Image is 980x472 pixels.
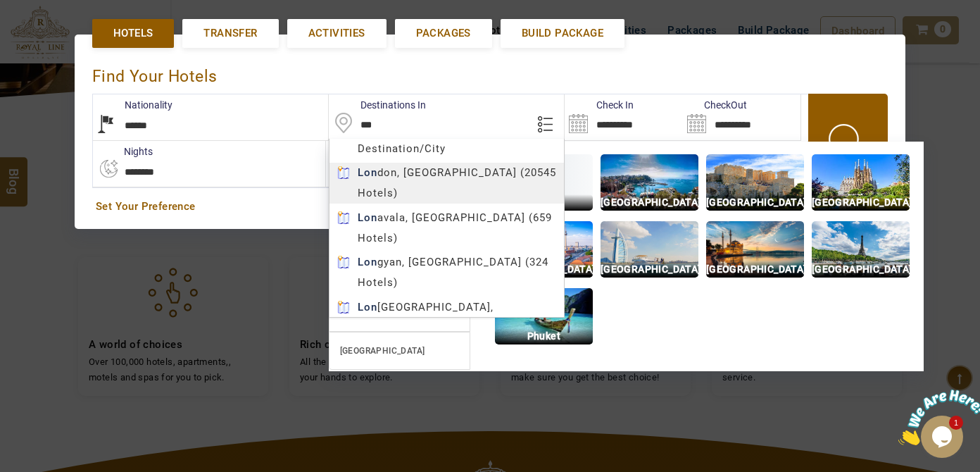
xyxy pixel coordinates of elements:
img: img [601,154,698,211]
b: Lon [358,301,377,313]
img: Chat attention grabber [6,6,93,61]
a: Transfer [182,19,278,48]
img: img [812,154,910,211]
a: Packages [395,19,492,48]
span: Packages [416,26,471,41]
b: [GEOGRAPHIC_DATA] [340,346,425,356]
span: Build Package [522,26,603,41]
b: Lon [358,166,377,179]
label: Nationality [93,98,172,112]
p: Phuket [495,328,593,344]
a: Build Package [501,19,624,48]
label: Destinations In [329,98,426,112]
input: Search [683,94,800,140]
input: Search [565,94,682,140]
label: CheckOut [683,98,747,112]
div: avala, [GEOGRAPHIC_DATA] (659 Hotels) [329,208,564,249]
a: [GEOGRAPHIC_DATA] [329,332,470,370]
b: Lon [358,256,377,268]
img: img [601,221,698,278]
img: img [706,221,804,278]
span: Hotels [113,26,153,41]
iframe: chat widget [893,384,980,451]
p: [GEOGRAPHIC_DATA] [812,194,910,211]
img: img [812,221,910,278]
span: Transfer [203,26,257,41]
div: gyan, [GEOGRAPHIC_DATA] (324 Hotels) [329,252,564,293]
p: [GEOGRAPHIC_DATA] [812,261,910,278]
p: [GEOGRAPHIC_DATA] [601,194,698,211]
p: [GEOGRAPHIC_DATA] [601,261,698,278]
p: [GEOGRAPHIC_DATA] [706,194,804,211]
a: Set Your Preference [96,199,884,214]
p: [GEOGRAPHIC_DATA] [706,261,804,278]
label: Check In [565,98,634,112]
a: Hotels [92,19,174,48]
div: don, [GEOGRAPHIC_DATA] (20545 Hotels) [329,163,564,204]
img: img [706,154,804,211]
label: nights [92,144,153,159]
b: Lon [358,211,377,224]
div: [GEOGRAPHIC_DATA], [GEOGRAPHIC_DATA] (219 Hotels) [329,297,564,338]
label: Rooms [326,144,389,159]
p: [GEOGRAPHIC_DATA] [495,261,593,278]
div: Destination/City [329,139,564,159]
a: Activities [287,19,387,48]
div: Find Your Hotels [92,52,888,94]
span: Activities [308,26,365,41]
